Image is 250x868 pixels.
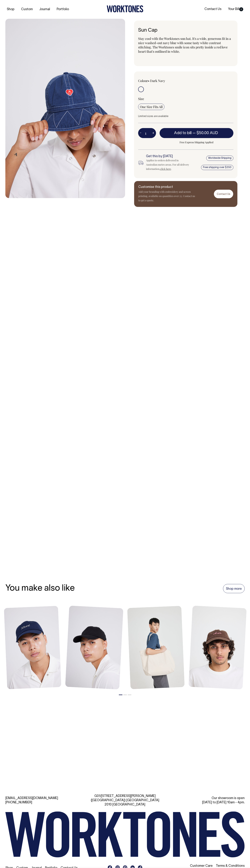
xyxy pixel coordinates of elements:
span: Stay cool with the Worktones sun hat. It's a wide, generous fit in a nice washed-out navy blue wi... [138,36,231,54]
span: Free Express Shipping Applied [160,140,234,144]
span: $50.00 AUD [197,131,218,135]
img: espresso [189,606,247,689]
a: Journal [38,6,51,12]
div: Applies to orders delivered in Australian metro areas. For all delivery information, . [146,158,190,171]
img: black [65,606,123,689]
span: Limited sizes are available [138,115,168,118]
img: indigo [5,19,125,198]
a: Custom [20,6,34,12]
h4: Join Our Newsletter [5,755,108,765]
a: Contact Us [214,190,233,198]
span: Add to bill [174,131,192,135]
input: One Size Fits All [138,104,164,110]
span: One Size Fits All [140,105,163,109]
img: dark-navy [4,606,61,689]
div: Our showroom is open [DATE] to [DATE] 10am - 4pm. [169,796,245,805]
button: Add to bill —$50.00 AUD [160,128,234,138]
div: Size [138,97,234,101]
a: Contact Us [203,6,223,12]
span: 0 [239,7,243,11]
a: Shop more [223,584,245,593]
div: Colour [138,79,176,83]
button: 1 of 3 [119,695,122,695]
button: + [150,129,156,137]
a: Your Bill0 [227,6,245,12]
label: Dark Navy [150,79,165,83]
button: - [138,129,143,137]
button: 3 of 3 [128,695,131,695]
a: Shop [5,6,16,12]
a: Customer Care [190,864,213,867]
h6: Get this by [DATE] [146,155,190,158]
a: [PHONE_NUMBER] [5,801,32,804]
span: — [192,131,219,135]
input: Enter your email [135,769,245,782]
button: 2 of 3 [123,695,127,695]
p: We send a monthly ‘Worktones World’ newsletter with the latest in food, drinks and stays, served ... [5,769,108,782]
h6: Customise this product [138,185,195,189]
h1: Sun Cap [138,28,234,33]
span: • [148,79,149,83]
p: Add your branding with embroidery and screen printing, available on quantities over 25. Contact u... [138,190,195,203]
img: natural [127,606,185,689]
h5: VERY TASTY UPDATES [5,746,108,752]
a: click here [160,167,171,171]
a: Portfolio [55,6,70,12]
a: [EMAIL_ADDRESS][DOMAIN_NAME] [5,797,58,800]
a: Terms & Conditions [216,864,245,867]
h3: You make also like [5,584,75,593]
div: G01/[STREET_ADDRESS][PERSON_NAME] ([GEOGRAPHIC_DATA]) [GEOGRAPHIC_DATA] 2010 [GEOGRAPHIC_DATA] [87,794,163,807]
